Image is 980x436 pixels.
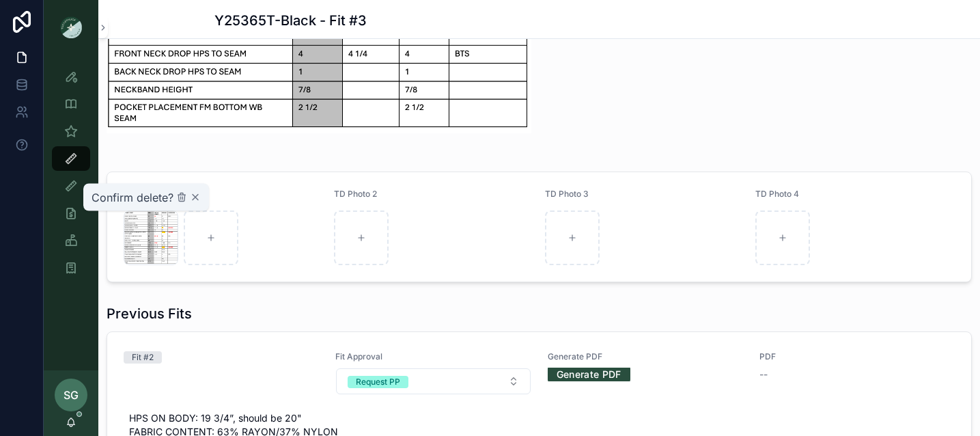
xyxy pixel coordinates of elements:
[334,189,377,199] span: TD Photo 2
[356,376,400,388] div: Request PP
[759,351,955,362] span: PDF
[60,16,82,38] img: App logo
[548,351,743,362] span: Generate PDF
[548,364,630,385] a: Generate PDF
[107,304,192,323] h1: Previous Fits
[545,189,589,199] span: TD Photo 3
[214,11,367,30] h1: Y25365T-Black - Fit #3
[759,368,768,381] span: --
[92,189,173,206] span: Confirm delete?
[64,387,79,403] span: SG
[132,351,154,364] div: Fit #2
[335,351,531,362] span: Fit Approval
[336,368,530,394] button: Select Button
[44,55,98,298] div: scrollable content
[755,189,799,199] span: TD Photo 4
